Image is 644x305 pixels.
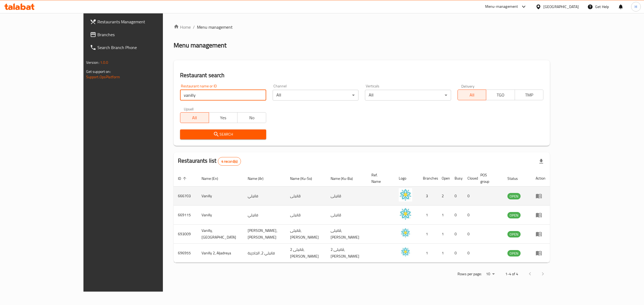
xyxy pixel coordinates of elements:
[197,24,233,30] span: Menu management
[507,231,521,237] div: OPEN
[394,170,419,187] th: Logo
[326,187,367,206] td: ڤانیلی
[197,187,243,206] td: Vanilly
[461,84,475,88] label: Delivery
[286,244,326,263] td: ڤانیلی 2، [PERSON_NAME]
[180,112,209,123] button: All
[480,172,497,185] span: POS group
[331,175,360,182] span: Name (Ku-Ba)
[399,188,412,202] img: Vanilly
[174,41,226,50] h2: Menu management
[97,31,187,38] span: Branches
[507,231,521,237] span: OPEN
[182,114,207,122] span: All
[218,157,241,166] div: Total records count
[240,114,264,122] span: No
[197,244,243,263] td: Vanilly 2, Aljadreya
[450,187,463,206] td: 0
[458,271,482,277] p: Rows per page:
[517,91,541,99] span: TMP
[515,90,544,100] button: TMP
[536,250,546,256] div: Menu
[326,244,367,263] td: ڤانیلی 2، [PERSON_NAME]
[197,206,243,225] td: Vanilly
[211,114,236,122] span: Yes
[273,90,359,101] div: All
[460,91,484,99] span: All
[419,206,437,225] td: 1
[286,225,326,244] td: ڤانیلی، [PERSON_NAME]
[463,170,476,187] th: Closed
[193,24,195,30] li: /
[218,159,241,164] span: 4 record(s)
[326,206,367,225] td: ڤانیلی
[399,207,412,221] img: Vanilly
[463,225,476,244] td: 0
[86,68,111,75] span: Get support on:
[237,112,266,123] button: No
[505,271,518,277] p: 1-4 of 4
[463,206,476,225] td: 0
[535,155,548,168] div: Export file
[97,18,187,25] span: Restaurants Management
[419,170,437,187] th: Branches
[437,244,450,263] td: 1
[536,193,546,199] div: Menu
[286,187,326,206] td: ڤانیلی
[635,4,637,10] span: H
[507,175,525,182] span: Status
[507,193,521,199] div: OPEN
[463,244,476,263] td: 0
[290,175,319,182] span: Name (Ku-So)
[437,206,450,225] td: 1
[243,244,286,263] td: فانيلي 2، الجادرية
[419,225,437,244] td: 1
[486,90,515,100] button: TGO
[450,244,463,263] td: 0
[450,206,463,225] td: 0
[97,44,187,51] span: Search Branch Phone
[507,250,521,256] span: OPEN
[86,41,191,54] a: Search Branch Phone
[371,172,388,185] span: Ref. Name
[174,170,550,263] table: enhanced table
[419,187,437,206] td: 3
[180,90,266,101] input: Search for restaurant name or ID..
[437,187,450,206] td: 2
[326,225,367,244] td: ڤانیلی، [PERSON_NAME]
[507,193,521,199] span: OPEN
[543,4,579,10] div: [GEOGRAPHIC_DATA]
[484,270,497,278] div: Rows per page:
[86,15,191,28] a: Restaurants Management
[488,91,513,99] span: TGO
[243,225,286,244] td: [PERSON_NAME]، [PERSON_NAME]
[184,107,194,111] label: Upsell
[243,187,286,206] td: فانيلي
[463,187,476,206] td: 0
[178,157,241,166] h2: Restaurants list
[286,206,326,225] td: ڤانیلی
[209,112,238,123] button: Yes
[365,90,451,101] div: All
[399,226,412,240] img: Vanilly, Naseem City
[243,206,286,225] td: فانيلي
[399,245,412,259] img: Vanilly 2, Aljadreya
[86,73,120,80] a: Support.OpsPlatform
[248,175,270,182] span: Name (Ar)
[507,212,521,218] span: OPEN
[184,131,262,138] span: Search
[202,175,225,182] span: Name (En)
[450,170,463,187] th: Busy
[437,170,450,187] th: Open
[507,212,521,218] div: OPEN
[536,231,546,237] div: Menu
[180,71,543,79] h2: Restaurant search
[178,175,188,182] span: ID
[100,59,108,66] span: 1.0.0
[419,244,437,263] td: 1
[531,170,550,187] th: Action
[458,90,486,100] button: All
[197,225,243,244] td: Vanilly, [GEOGRAPHIC_DATA]
[450,225,463,244] td: 0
